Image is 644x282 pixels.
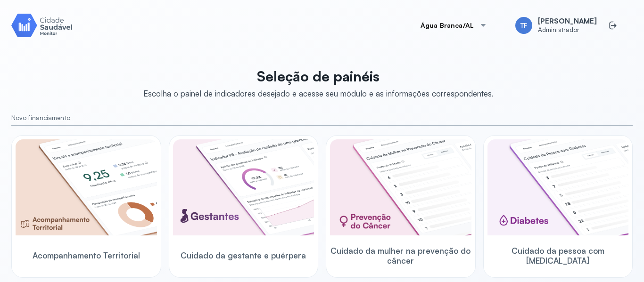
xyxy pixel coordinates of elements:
[33,250,140,260] span: Acompanhamento Territorial
[538,17,597,26] span: [PERSON_NAME]
[143,68,494,85] p: Seleção de painéis
[538,26,597,34] span: Administrador
[11,12,73,39] img: Logotipo do produto Monitor
[11,114,633,122] small: Novo financiamento
[143,89,494,98] div: Escolha o painel de indicadores desejado e acesse seu módulo e as informações correspondentes.
[520,22,527,30] span: TF
[330,139,471,235] img: woman-cancer-prevention-care.png
[487,139,629,235] img: diabetics.png
[173,139,314,235] img: pregnants.png
[16,139,157,235] img: territorial-monitoring.png
[487,246,629,266] span: Cuidado da pessoa com [MEDICAL_DATA]
[181,250,306,260] span: Cuidado da gestante e puérpera
[409,16,498,35] button: Água Branca/AL
[330,246,471,266] span: Cuidado da mulher na prevenção do câncer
